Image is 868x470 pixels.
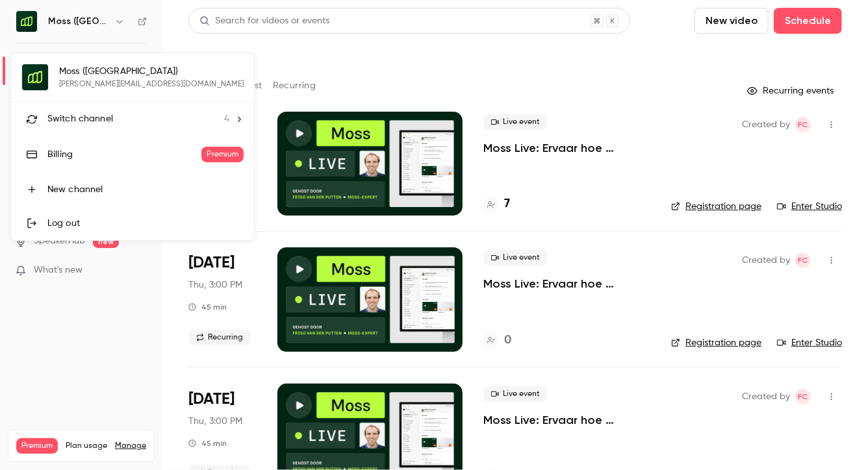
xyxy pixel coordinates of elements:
span: Premium [201,147,244,162]
div: Billing [47,148,201,161]
span: Switch channel [47,112,113,126]
div: New channel [47,183,244,196]
div: Log out [47,217,244,230]
span: 4 [224,112,229,126]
